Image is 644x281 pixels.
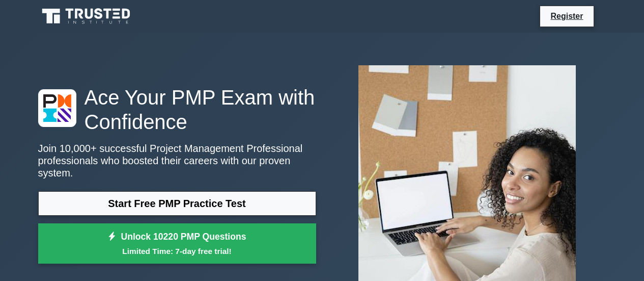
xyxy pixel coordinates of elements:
p: Join 10,000+ successful Project Management Professional professionals who boosted their careers w... [38,142,316,179]
h1: Ace Your PMP Exam with Confidence [38,85,316,134]
a: Unlock 10220 PMP QuestionsLimited Time: 7-day free trial! [38,223,316,264]
a: Start Free PMP Practice Test [38,191,316,216]
a: Register [544,10,589,22]
small: Limited Time: 7-day free trial! [51,245,303,257]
